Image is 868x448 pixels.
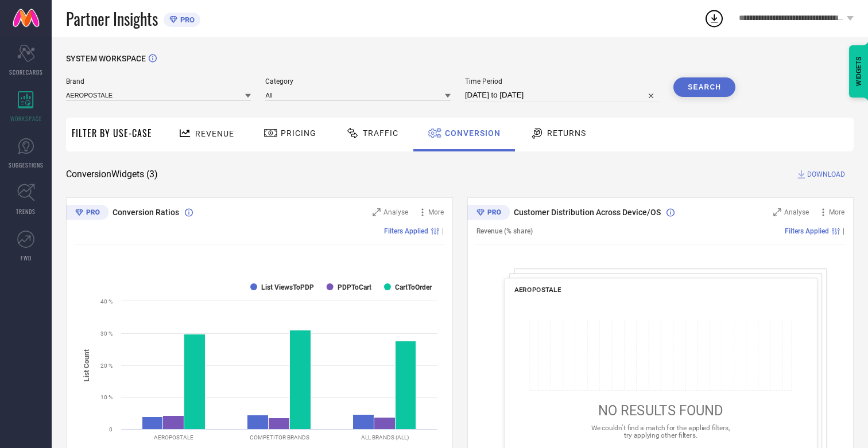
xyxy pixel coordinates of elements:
button: Search [673,77,735,97]
span: Analyse [383,208,408,216]
span: Customer Distribution Across Device/OS [514,208,661,217]
text: List ViewsToPDP [261,283,314,291]
span: Brand [66,77,251,85]
span: FWD [21,254,32,262]
text: AEROPOSTALE [154,434,193,441]
span: | [442,227,444,235]
span: PRO [177,15,195,24]
span: TRENDS [16,207,36,216]
span: Time Period [465,77,659,85]
span: Revenue [195,129,234,138]
span: More [428,208,444,216]
span: Revenue (% share) [476,227,533,235]
div: Open download list [704,8,724,29]
span: Traffic [363,128,398,138]
span: DOWNLOAD [807,169,845,180]
span: Partner Insights [66,7,158,30]
text: 40 % [100,298,113,305]
text: COMPETITOR BRANDS [250,434,309,441]
svg: Zoom [373,208,381,216]
span: Analyse [784,208,809,216]
span: Conversion Ratios [113,208,179,217]
text: PDPToCart [338,283,371,291]
tspan: List Count [83,349,91,381]
span: Filters Applied [785,227,829,235]
div: Premium [467,205,510,222]
text: 10 % [100,394,113,400]
text: CartToOrder [395,283,432,291]
span: SYSTEM WORKSPACE [66,54,146,63]
div: Premium [66,205,108,222]
span: SUGGESTIONS [9,161,44,169]
span: | [843,227,844,235]
span: More [829,208,844,216]
svg: Zoom [773,208,781,216]
input: Select time period [465,88,659,102]
span: Returns [547,128,586,138]
span: WORKSPACE [10,114,42,123]
span: Pricing [281,128,316,138]
span: AEROPOSTALE [514,286,561,294]
span: We couldn’t find a match for the applied filters, try applying other filters. [591,424,730,439]
span: Conversion [445,128,501,138]
span: SCORECARDS [9,68,43,76]
span: NO RESULTS FOUND [598,403,723,419]
text: 0 [109,426,113,433]
text: 30 % [100,330,113,337]
text: 20 % [100,363,113,369]
span: Conversion Widgets ( 3 ) [66,169,158,180]
span: Filter By Use-Case [72,126,152,140]
span: Filters Applied [384,227,428,235]
span: Category [265,77,450,85]
text: ALL BRANDS (ALL) [361,434,409,441]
